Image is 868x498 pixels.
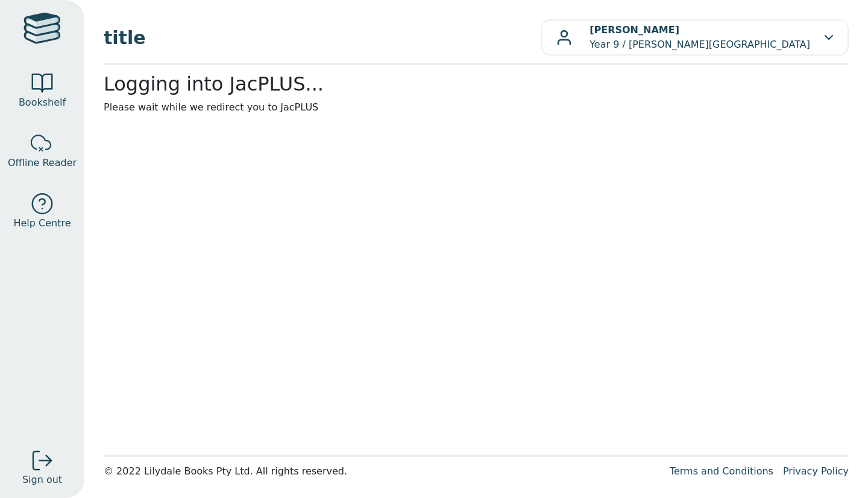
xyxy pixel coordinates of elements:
a: Terms and Conditions [670,465,773,477]
button: [PERSON_NAME]Year 9 / [PERSON_NAME][GEOGRAPHIC_DATA] [541,19,849,56]
p: Please wait while we redirect you to JacPLUS [104,100,849,115]
span: Offline Reader [8,156,77,170]
span: Help Centre [13,216,71,231]
a: Privacy Policy [783,465,849,477]
div: © 2022 Lilydale Books Pty Ltd. All rights reserved. [104,464,660,479]
h2: Logging into JacPLUS... [104,72,849,95]
span: title [104,24,541,51]
p: Year 9 / [PERSON_NAME][GEOGRAPHIC_DATA] [590,23,810,52]
b: [PERSON_NAME] [590,24,679,36]
span: Bookshelf [19,95,66,110]
span: Sign out [22,473,62,487]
